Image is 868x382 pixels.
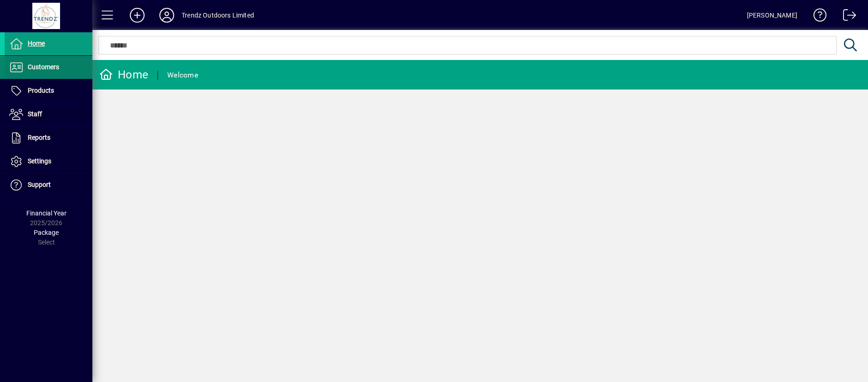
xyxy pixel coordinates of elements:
div: Welcome [167,68,198,83]
span: Support [28,181,51,188]
a: Settings [5,150,92,173]
button: Profile [152,7,182,24]
span: Home [28,40,45,47]
button: Add [122,7,152,24]
a: Products [5,79,92,102]
a: Support [5,173,92,197]
span: Staff [28,110,42,118]
span: Financial Year [26,209,67,217]
a: Reports [5,126,92,149]
span: Reports [28,134,50,141]
span: Customers [28,63,59,71]
a: Staff [5,103,92,126]
a: Customers [5,56,92,79]
span: Products [28,87,54,94]
div: Home [99,67,148,82]
a: Knowledge Base [807,2,827,32]
a: Logout [836,2,856,32]
div: [PERSON_NAME] [747,8,797,23]
span: Package [34,229,59,236]
span: Settings [28,157,51,165]
div: Trendz Outdoors Limited [182,8,254,23]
